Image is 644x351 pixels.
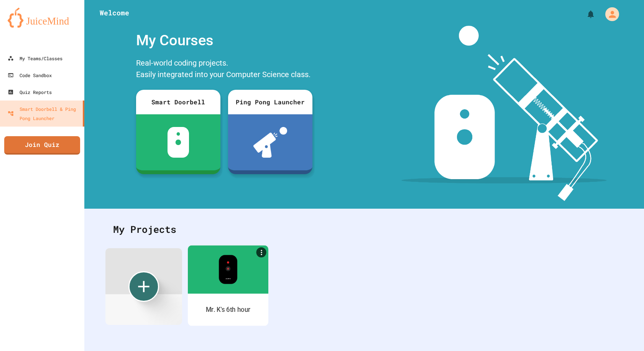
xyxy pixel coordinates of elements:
[253,127,287,158] img: ppl-with-ball.png
[580,287,636,320] iframe: chat widget
[168,127,189,158] img: sdb-white.svg
[132,26,316,55] div: My Courses
[132,55,316,84] div: Real-world coding projects. Easily integrated into your Computer Science class.
[136,90,220,114] div: Smart Doorbell
[8,71,52,80] div: Code Sandbox
[188,245,268,326] a: MoreMr. K's 6th hour
[4,136,80,155] a: Join Quiz
[206,305,251,314] div: Mr. K's 6th hour
[8,54,62,63] div: My Teams/Classes
[8,87,52,97] div: Quiz Reports
[597,5,621,23] div: My Account
[401,26,607,201] img: banner-image-my-projects.png
[105,214,623,244] div: My Projects
[256,247,266,257] a: More
[219,255,237,284] img: sdb-real-colors.png
[228,90,312,114] div: Ping Pong Launcher
[8,8,77,28] img: logo-orange.svg
[572,8,597,21] div: My Notifications
[128,271,159,302] div: Create new
[8,104,80,123] div: Smart Doorbell & Ping Pong Launcher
